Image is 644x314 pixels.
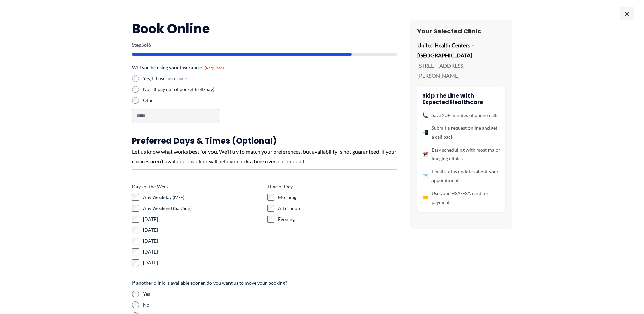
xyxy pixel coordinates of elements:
[422,172,428,180] span: 📧
[141,42,144,48] span: 5
[132,109,219,122] input: Other Choice, please specify
[132,183,169,190] legend: Days of the Week
[422,124,500,141] li: Submit a request online and get a call back
[143,259,262,266] label: [DATE]
[132,64,224,71] legend: Will you be using your insurance?
[132,42,397,47] p: Step of
[143,248,262,255] label: [DATE]
[422,92,500,105] h4: Skip the line with Expected Healthcare
[422,111,500,120] li: Save 20+ minutes of phone calls
[132,280,287,286] legend: If another clinic is available sooner, do you want us to move your booking?
[148,42,151,48] span: 6
[422,189,500,207] li: Use your HSA/FSA card for payment
[620,7,634,20] span: ×
[143,227,262,233] label: [DATE]
[417,60,505,81] p: [STREET_ADDRESS][PERSON_NAME]
[422,128,428,137] span: 📲
[143,75,262,82] label: Yes, I'll use insurance
[143,97,262,104] label: Other
[267,183,293,190] legend: Time of Day
[143,238,262,244] label: [DATE]
[143,86,262,93] label: No, I'll pay out of pocket (self-pay)
[278,216,397,223] label: Evening
[143,194,262,201] label: Any Weekday (M-F)
[132,136,397,146] h3: Preferred Days & Times (Optional)
[278,205,397,212] label: Afternoon
[422,193,428,202] span: 💳
[278,194,397,201] label: Morning
[422,111,428,120] span: 📞
[143,205,262,212] label: Any Weekend (Sat/Sun)
[143,301,397,308] label: No
[422,150,428,159] span: 📅
[422,145,500,163] li: Easy scheduling with most major imaging clinics
[143,216,262,223] label: [DATE]
[417,27,505,35] h3: Your Selected Clinic
[205,65,224,70] span: (Required)
[132,20,397,37] h2: Book Online
[422,167,500,185] li: Email status updates about your appointment
[417,40,505,60] p: United Health Centers – [GEOGRAPHIC_DATA]
[132,146,397,167] div: Let us know what works best for you. We'll try to match your preferences, but availability is not...
[143,291,397,297] label: Yes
